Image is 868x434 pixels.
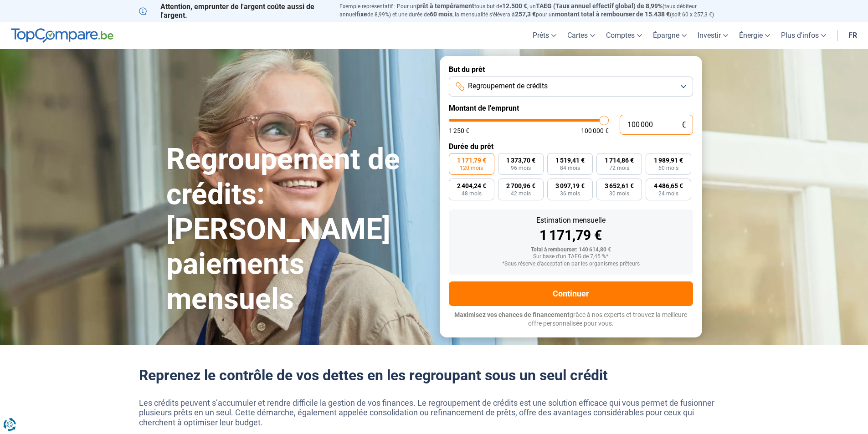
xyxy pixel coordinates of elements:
a: Comptes [601,22,647,49]
span: 1 714,86 € [605,157,634,163]
span: 42 mois [511,191,531,196]
span: 1 989,91 € [654,157,683,163]
span: 1 519,41 € [555,157,585,163]
span: 84 mois [560,165,580,171]
span: 36 mois [560,191,580,196]
span: 24 mois [658,191,678,196]
span: 257,3 € [515,10,536,18]
span: 1 171,79 € [457,157,486,163]
span: 60 mois [430,10,452,18]
h1: Regroupement de crédits: [PERSON_NAME] paiements mensuels [166,142,429,317]
p: Exemple représentatif : Pour un tous but de , un (taux débiteur annuel de 8,99%) et une durée de ... [339,2,729,19]
span: Maximisez vos chances de financement [454,311,570,318]
span: 1 250 € [449,128,469,134]
label: Montant de l'emprunt [449,104,693,112]
span: 12.500 € [502,2,527,10]
button: Regroupement de crédits [449,77,693,97]
a: Prêts [527,22,562,49]
span: € [682,121,686,129]
span: 60 mois [658,165,678,171]
span: 2 404,24 € [457,183,486,189]
p: Attention, emprunter de l'argent coûte aussi de l'argent. [139,2,329,20]
div: 1 171,79 € [456,229,686,242]
span: 2 700,96 € [506,183,535,189]
span: Regroupement de crédits [468,81,548,91]
span: 30 mois [609,191,629,196]
span: 3 097,19 € [555,183,585,189]
div: Estimation mensuelle [456,217,686,224]
div: Sur base d'un TAEG de 7,45 %* [456,254,686,260]
span: 120 mois [460,165,483,171]
a: fr [843,22,863,49]
p: Les crédits peuvent s’accumuler et rendre difficile la gestion de vos finances. Le regroupement d... [139,398,729,428]
span: prêt à tempérament [416,2,474,10]
span: 1 373,70 € [506,157,535,163]
img: TopCompare [11,28,113,43]
div: *Sous réserve d'acceptation par les organismes prêteurs [456,261,686,267]
h2: Reprenez le contrôle de vos dettes en les regroupant sous un seul crédit [139,367,729,384]
a: Plus d'infos [776,22,832,49]
span: 3 652,61 € [605,183,634,189]
a: Investir [692,22,734,49]
label: Durée du prêt [449,142,693,151]
p: grâce à nos experts et trouvez la meilleure offre personnalisée pour vous. [449,311,693,328]
span: fixe [356,10,367,18]
div: Total à rembourser: 140 614,80 € [456,247,686,253]
label: But du prêt [449,65,693,74]
span: 96 mois [511,165,531,171]
span: TAEG (Taux annuel effectif global) de 8,99% [536,2,663,10]
a: Épargne [647,22,692,49]
span: 72 mois [609,165,629,171]
span: 100 000 € [581,128,609,134]
a: Cartes [562,22,601,49]
span: 4 486,65 € [654,183,683,189]
span: 48 mois [462,191,482,196]
a: Énergie [734,22,776,49]
span: montant total à rembourser de 15.438 € [555,10,670,18]
button: Continuer [449,281,693,306]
